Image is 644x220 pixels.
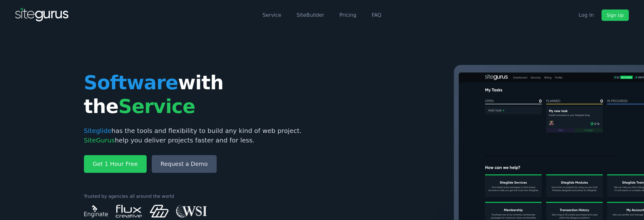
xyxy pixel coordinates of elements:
[339,12,356,18] a: Pricing
[84,136,115,144] span: SiteGurus
[15,8,69,23] img: SiteGurus Logo
[573,9,599,21] a: Log In
[84,193,317,200] p: Trusted by agencies all around the world
[84,127,112,135] span: Siteglide
[152,155,217,173] a: Request a Demo
[118,95,195,117] span: Service
[84,126,317,145] p: has the tools and flexibility to build any kind of web project. help you deliver projects faster ...
[296,12,324,18] a: SiteBuilder
[84,155,147,173] a: Get 1 Hour Free
[372,12,381,18] a: FAQ
[263,12,281,18] a: Service
[84,72,178,94] span: Software
[602,9,629,21] a: Sign Up
[84,71,317,118] h1: with the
